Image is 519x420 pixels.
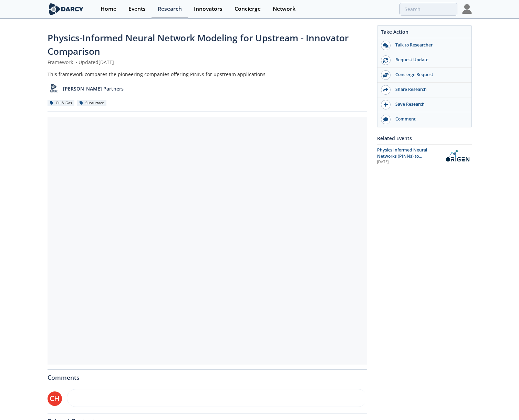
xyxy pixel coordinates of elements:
img: OriGen.AI [443,150,472,162]
div: Concierge [235,6,261,12]
span: Physics Informed Neural Networks (PINNs) to Accelerate Subsurface Scenario Analysis [377,147,427,172]
span: Physics-Informed Neural Network Modeling for Upstream - Innovator Comparison [48,32,349,57]
div: Share Research [391,86,468,93]
div: Subsurface [77,100,107,106]
div: Concierge Request [391,72,468,78]
div: Events [128,6,146,12]
div: Comment [391,116,468,122]
p: [PERSON_NAME] Partners [63,85,124,92]
div: Innovators [194,6,222,12]
div: Research [158,6,182,12]
div: Talk to Researcher [391,42,468,48]
div: Comments [48,370,367,381]
div: This framework compares the pioneering companies offering PINNs for upstream applications [48,71,367,78]
a: Physics Informed Neural Networks (PINNs) to Accelerate Subsurface Scenario Analysis [DATE] OriGen.AI [377,147,472,165]
div: [DATE] [377,159,438,165]
img: logo-wide.svg [48,3,85,15]
div: Take Action [377,28,471,38]
div: Related Events [377,132,472,144]
div: Network [273,6,295,12]
div: Framework Updated [DATE] [48,59,367,66]
input: Advanced Search [399,3,457,15]
span: • [74,59,79,65]
div: Home [101,6,116,12]
div: Request Update [391,57,468,63]
div: Save Research [391,101,468,107]
div: Oil & Gas [48,100,75,106]
div: CH [48,391,62,406]
img: Profile [462,4,472,14]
